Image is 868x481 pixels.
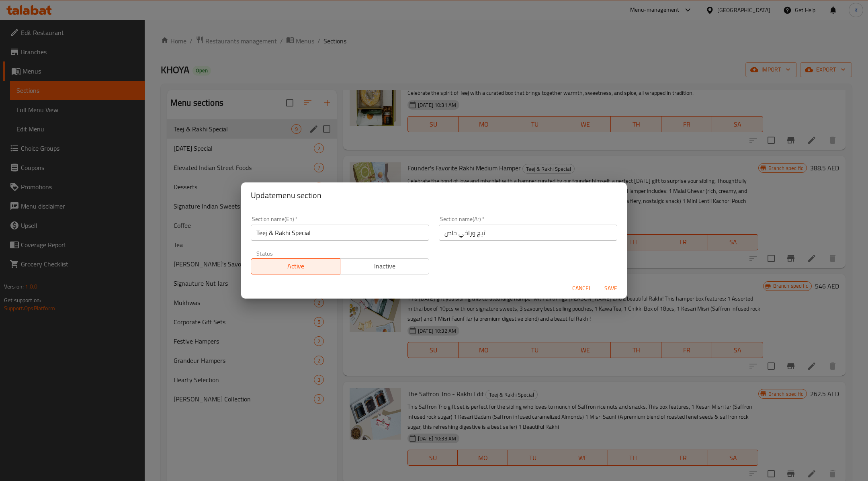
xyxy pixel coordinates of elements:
span: Save [601,283,620,293]
button: Active [251,258,340,274]
input: Please enter section name(en) [251,225,429,241]
button: Inactive [340,258,430,274]
h2: Update menu section [251,189,617,202]
input: Please enter section name(ar) [439,225,617,241]
span: Cancel [572,283,592,293]
button: Cancel [569,281,595,296]
button: Save [598,281,624,296]
span: Inactive [344,260,426,272]
span: Active [254,260,337,272]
